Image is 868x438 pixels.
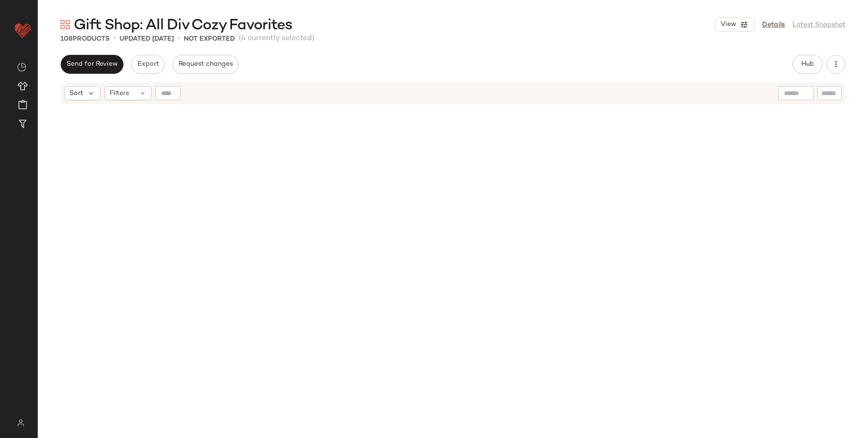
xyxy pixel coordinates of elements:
[178,33,180,44] span: •
[74,16,292,35] span: Gift Shop: All Div Cozy Favorites
[11,419,30,427] img: svg%3e
[60,55,123,74] button: Send for Review
[715,18,755,32] button: View
[178,61,233,68] span: Request changes
[13,21,32,40] img: heart_red.DM2ytmEG.svg
[120,34,174,44] p: updated [DATE]
[131,55,164,74] button: Export
[137,61,159,68] span: Export
[60,34,110,44] div: Products
[113,33,116,44] span: •
[17,62,26,72] img: svg%3e
[172,55,239,74] button: Request changes
[762,20,785,30] a: Details
[60,35,73,43] span: 108
[792,55,823,74] button: Hub
[801,61,814,68] span: Hub
[66,61,118,68] span: Send for Review
[60,20,70,29] img: svg%3e
[720,21,736,28] span: View
[184,34,235,44] p: Not Exported
[69,88,83,98] span: Sort
[110,88,129,98] span: Filters
[239,33,315,44] span: (4 currently selected)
